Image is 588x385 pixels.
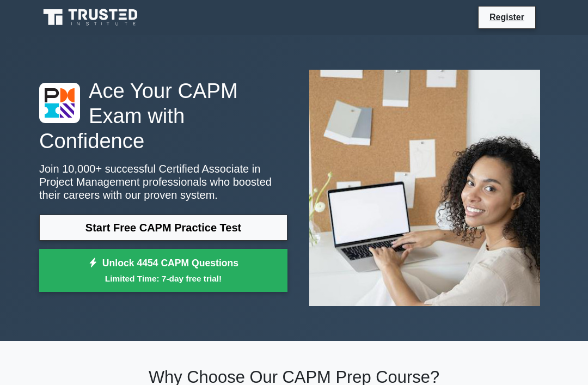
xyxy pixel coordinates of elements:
p: Join 10,000+ successful Certified Associate in Project Management professionals who boosted their... [39,162,287,201]
a: Register [483,10,531,24]
a: Unlock 4454 CAPM QuestionsLimited Time: 7-day free trial! [39,249,287,292]
a: Start Free CAPM Practice Test [39,215,287,241]
h1: Ace Your CAPM Exam with Confidence [39,78,287,154]
small: Limited Time: 7-day free trial! [53,272,274,285]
